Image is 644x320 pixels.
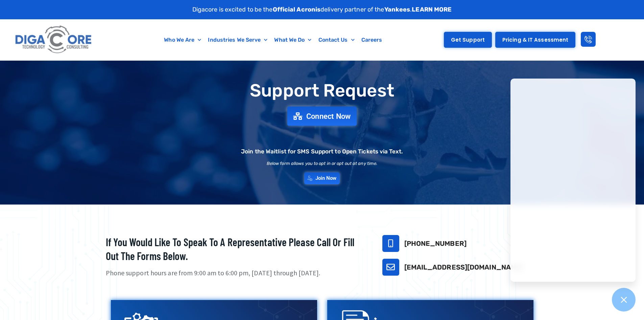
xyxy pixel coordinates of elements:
[192,5,452,14] p: Digacore is excited to be the delivery partner of the .
[412,6,452,13] a: LEARN MORE
[241,149,403,154] h2: Join the Waitlist for SMS Support to Open Tickets via Text.
[315,32,358,48] a: Contact Us
[205,32,271,48] a: Industries We Serve
[273,6,321,13] strong: Official Acronis
[271,32,315,48] a: What We Do
[127,32,420,48] nav: Menu
[304,172,340,184] a: Join Now
[444,32,492,48] a: Get Support
[315,176,337,181] span: Join Now
[382,259,399,276] a: support@digacore.com
[161,32,205,48] a: Who We Are
[287,106,357,126] a: Connect Now
[89,81,555,100] h1: Support Request
[382,235,399,252] a: 732-646-5725
[495,32,575,48] a: Pricing & IT Assessment
[106,235,365,263] h2: If you would like to speak to a representative please call or fill out the forms below.
[502,37,568,42] span: Pricing & IT Assessment
[106,268,365,278] p: Phone support hours are from 9:00 am to 6:00 pm, [DATE] through [DATE].
[13,23,94,57] img: Digacore logo 1
[451,37,485,42] span: Get Support
[358,32,386,48] a: Careers
[267,161,378,166] h2: Below form allows you to opt in or opt out at any time.
[510,79,636,282] iframe: Chatgenie Messenger
[384,6,410,13] strong: Yankees
[404,263,523,271] a: [EMAIL_ADDRESS][DOMAIN_NAME]
[404,239,467,248] a: [PHONE_NUMBER]
[306,112,351,120] span: Connect Now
